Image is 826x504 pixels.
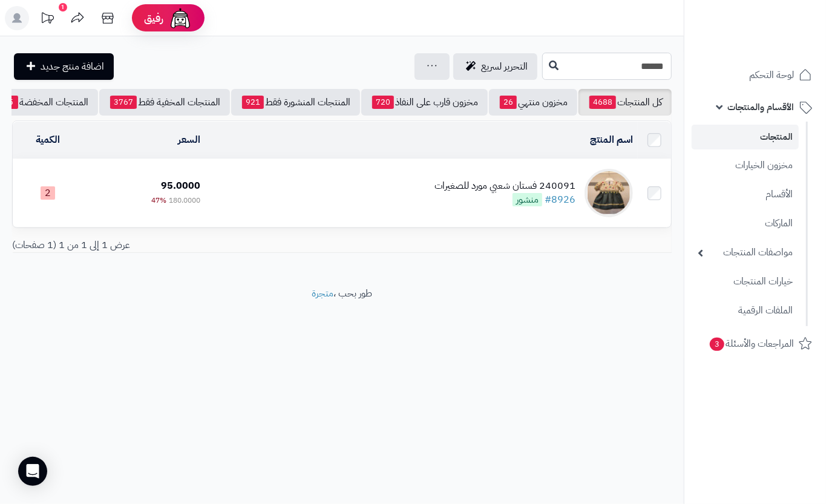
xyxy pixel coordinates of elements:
a: مواصفات المنتجات [692,240,799,266]
span: 4688 [589,96,616,109]
span: منشور [513,193,542,206]
a: السعر [178,133,200,147]
img: 240091 فستان شعبي مورد للصغيرات [585,169,633,217]
a: الملفات الرقمية [692,298,799,324]
a: المنتجات المخفية فقط3767 [99,89,230,116]
span: لوحة التحكم [749,67,794,83]
a: لوحة التحكم [692,61,819,90]
a: الأقسام [692,182,799,208]
span: 720 [372,96,394,109]
a: #8926 [545,192,575,207]
span: 3 [709,337,725,352]
a: الماركات [692,211,799,237]
div: 1 [59,3,67,11]
img: ai-face.png [168,6,192,30]
div: عرض 1 إلى 1 من 1 (1 صفحات) [3,238,342,252]
a: تحديثات المنصة [32,6,62,33]
a: متجرة [312,286,333,301]
span: 47% [151,195,166,206]
a: خيارات المنتجات [692,269,799,295]
a: التحرير لسريع [453,53,537,80]
span: 3767 [110,96,137,109]
div: 240091 فستان شعبي مورد للصغيرات [434,179,575,193]
a: المراجعات والأسئلة3 [692,329,819,358]
a: اسم المنتج [590,133,633,147]
span: 180.0000 [169,195,200,206]
a: الكمية [36,133,60,147]
div: Open Intercom Messenger [18,457,47,486]
a: المنتجات المنشورة فقط921 [231,89,360,116]
img: logo-2.png [744,11,815,36]
span: التحرير لسريع [481,59,528,74]
span: اضافة منتج جديد [41,59,104,74]
span: 26 [500,96,517,109]
a: كل المنتجات4688 [579,89,672,116]
a: اضافة منتج جديد [14,53,114,80]
a: مخزون منتهي26 [489,89,577,116]
span: الأقسام والمنتجات [727,99,794,116]
span: المراجعات والأسئلة [709,335,794,352]
span: 921 [242,96,264,109]
a: المنتجات [692,125,799,149]
span: 2 [41,186,55,200]
span: 95.0000 [161,178,200,193]
a: مخزون الخيارات [692,152,799,178]
span: رفيق [144,11,163,25]
a: مخزون قارب على النفاذ720 [361,89,488,116]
